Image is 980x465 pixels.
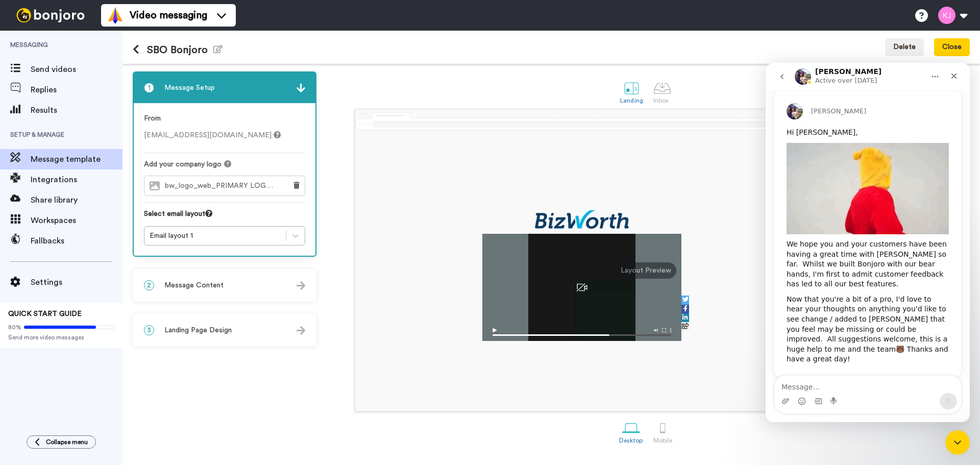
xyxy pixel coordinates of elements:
[934,38,970,57] button: Close
[46,438,88,446] span: Collapse menu
[31,153,122,165] span: Message template
[133,314,316,347] div: 3Landing Page Design
[130,8,207,22] span: Video messaging
[31,63,122,76] span: Send videos
[615,74,648,109] a: Landing
[133,44,223,56] h1: SBO Bonjoro
[27,435,96,449] button: Collapse menu
[164,325,232,335] span: Landing Page Design
[31,235,122,247] span: Fallbacks
[766,63,970,422] iframe: Intercom live chat
[619,437,643,444] div: Desktop
[8,333,114,341] span: Send more video messages
[12,8,89,22] img: bj-logo-header-white.svg
[297,326,305,335] img: arrow.svg
[150,231,281,241] div: Email layout 1
[648,74,676,109] a: Inbox
[653,97,671,104] div: Inbox
[144,209,305,226] div: Select email layout
[144,325,154,335] span: 3
[31,276,122,288] span: Settings
[615,262,676,279] div: Layout Preview
[297,281,305,290] img: arrow.svg
[8,323,21,331] span: 80%
[144,132,281,139] span: [EMAIL_ADDRESS][DOMAIN_NAME]
[535,210,629,229] img: 2c920322-b0a1-42e3-9e8f-baa63d5ec709
[648,414,677,449] a: Mobile
[31,104,122,116] span: Results
[620,97,643,104] div: Landing
[165,182,281,190] span: bw_logo_web_PRIMARY LOGO.png
[107,7,124,23] img: vm-color.svg
[945,430,970,455] iframe: Intercom live chat
[164,83,215,93] span: Message Setup
[164,280,224,290] span: Message Content
[885,38,924,57] button: Delete
[133,269,316,302] div: 2Message Content
[614,414,648,449] a: Desktop
[8,310,82,317] span: QUICK START GUIDE
[144,83,154,93] span: 1
[31,194,122,206] span: Share library
[144,113,161,124] label: From
[31,214,122,227] span: Workspaces
[482,323,681,341] img: player-controls-full.svg
[653,437,672,444] div: Mobile
[144,280,154,290] span: 2
[31,84,122,96] span: Replies
[144,159,222,169] span: Add your company logo
[31,174,122,186] span: Integrations
[297,84,305,92] img: arrow.svg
